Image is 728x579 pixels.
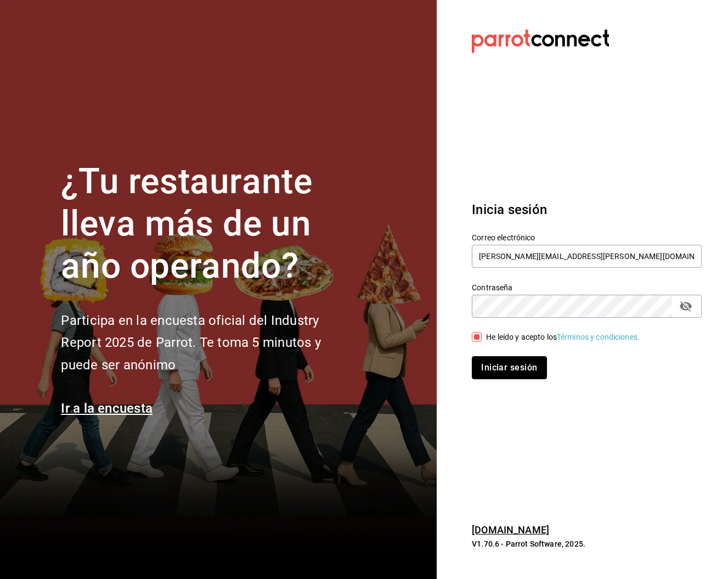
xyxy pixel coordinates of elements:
[472,524,549,536] a: [DOMAIN_NAME]
[472,356,546,379] button: Iniciar sesión
[61,161,357,287] h1: ¿Tu restaurante lleva más de un año operando?
[472,284,702,291] label: Contraseña
[472,245,702,268] input: Ingresa tu correo electrónico
[486,331,640,343] div: He leído y acepto los
[472,234,702,241] label: Correo electrónico
[676,297,695,316] button: passwordField
[472,200,702,220] h3: Inicia sesión
[557,333,640,341] a: Términos y condiciones.
[61,310,357,376] h2: Participa en la encuesta oficial del Industry Report 2025 de Parrot. Te toma 5 minutos y puede se...
[472,538,702,549] p: V1.70.6 - Parrot Software, 2025.
[61,401,153,416] a: Ir a la encuesta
